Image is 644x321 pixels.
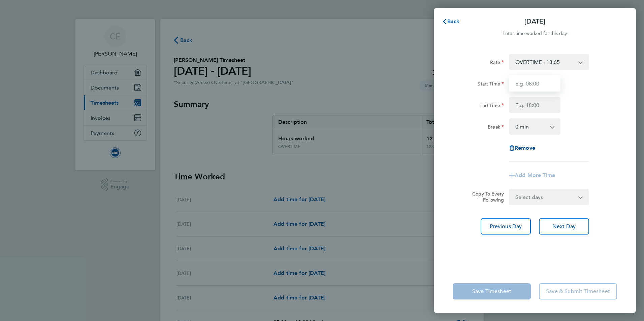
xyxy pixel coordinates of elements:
[479,102,504,110] label: End Time
[509,97,560,113] input: E.g. 18:00
[509,75,560,92] input: E.g. 08:00
[481,218,531,235] button: Previous Day
[467,191,504,203] label: Copy To Every Following
[434,30,636,38] div: Enter time worked for this day.
[447,18,460,25] span: Back
[490,223,522,230] span: Previous Day
[552,223,576,230] span: Next Day
[435,15,466,28] button: Back
[488,124,504,132] label: Break
[509,145,535,151] button: Remove
[478,81,504,89] label: Start Time
[490,59,504,67] label: Rate
[539,218,589,235] button: Next Day
[515,145,535,151] span: Remove
[524,17,545,26] p: [DATE]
